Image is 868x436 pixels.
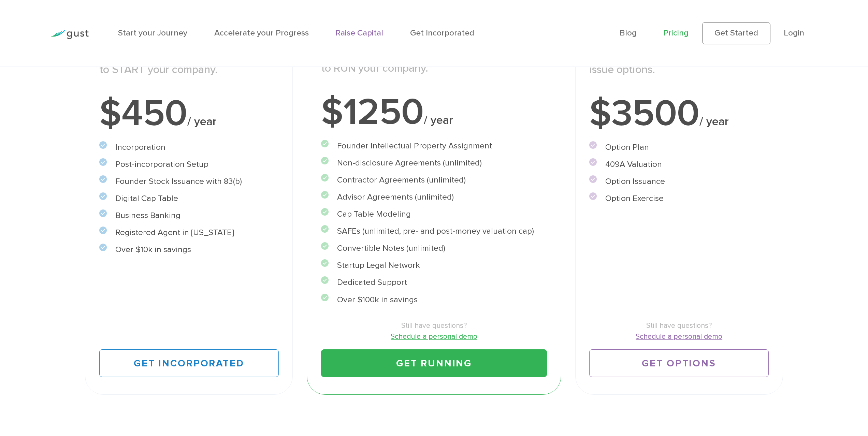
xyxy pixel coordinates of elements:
[410,28,474,38] a: Get Incorporated
[589,331,769,342] a: Schedule a personal demo
[321,294,547,306] li: Over $100k in savings
[321,140,547,152] li: Founder Intellectual Property Assignment
[118,28,187,38] a: Start your Journey
[50,30,89,39] img: Gust Logo
[589,192,769,205] li: Option Exercise
[589,95,769,132] div: $3500
[699,115,729,128] span: / year
[589,141,769,154] li: Option Plan
[99,158,279,171] li: Post-incorporation Setup
[589,320,769,331] span: Still have questions?
[99,192,279,205] li: Digital Cap Table
[99,244,279,256] li: Over $10k in savings
[620,28,637,38] a: Blog
[321,276,547,289] li: Dedicated Support
[321,208,547,221] li: Cap Table Modeling
[424,113,453,127] span: / year
[99,209,279,222] li: Business Banking
[99,349,279,377] a: Get Incorporated
[321,157,547,170] li: Non-disclosure Agreements (unlimited)
[589,158,769,171] li: 409A Valuation
[321,174,547,187] li: Contractor Agreements (unlimited)
[589,175,769,188] li: Option Issuance
[321,349,547,377] a: Get Running
[99,141,279,154] li: Incorporation
[99,95,279,132] div: $450
[321,259,547,272] li: Startup Legal Network
[321,191,547,204] li: Advisor Agreements (unlimited)
[321,94,547,131] div: $1250
[335,28,383,38] a: Raise Capital
[589,349,769,377] a: Get Options
[99,175,279,188] li: Founder Stock Issuance with 83(b)
[321,331,547,342] a: Schedule a personal demo
[321,242,547,255] li: Convertible Notes (unlimited)
[99,227,279,239] li: Registered Agent in [US_STATE]
[321,320,547,331] span: Still have questions?
[663,28,689,38] a: Pricing
[702,22,770,44] a: Get Started
[321,225,547,238] li: SAFEs (unlimited, pre- and post-money valuation cap)
[784,28,804,38] a: Login
[187,115,217,128] span: / year
[214,28,309,38] a: Accelerate your Progress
